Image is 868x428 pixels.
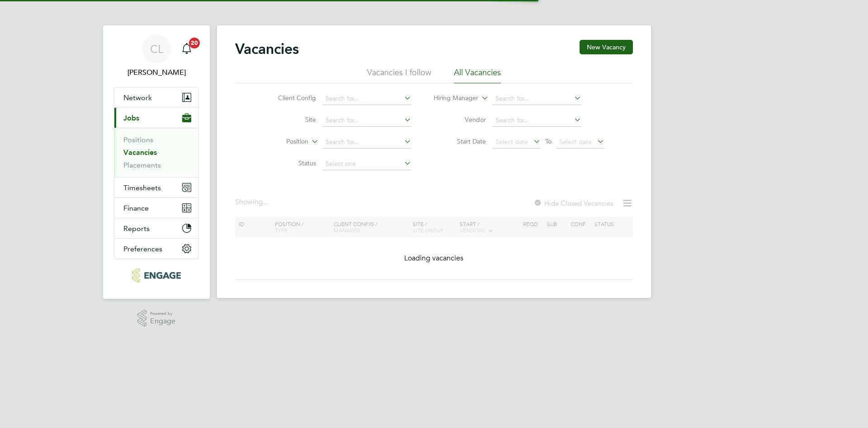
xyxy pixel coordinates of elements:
[114,239,198,259] button: Preferences
[322,136,411,149] input: Search for...
[434,115,486,124] label: Vendor
[123,135,153,144] a: Positions
[492,92,581,105] input: Search for...
[580,40,633,54] button: New Vacancy
[322,158,411,170] input: Select one
[264,94,316,102] label: Client Config
[132,268,180,283] img: protechltd-logo-retina.png
[114,178,198,197] button: Timesheets
[114,268,199,283] a: Go to home page
[454,67,501,83] li: All Vacancies
[114,87,198,107] button: Network
[123,204,149,212] span: Finance
[492,114,581,127] input: Search for...
[123,114,139,122] span: Jobs
[367,67,431,83] li: Vacancies I follow
[533,199,613,207] label: Hide Closed Vacancies
[123,183,161,192] span: Timesheets
[189,38,200,48] span: 20
[123,224,150,233] span: Reports
[426,94,478,103] label: Hiring Manager
[114,67,199,78] span: Chloe Lyons
[123,245,162,253] span: Preferences
[322,92,411,105] input: Search for...
[137,310,176,327] a: Powered byEngage
[150,310,175,317] span: Powered by
[322,114,411,127] input: Search for...
[256,137,308,146] label: Position
[150,317,175,325] span: Engage
[264,159,316,167] label: Status
[264,115,316,124] label: Site
[114,218,198,238] button: Reports
[123,148,157,157] a: Vacancies
[235,197,270,207] div: Showing
[150,43,163,55] span: CL
[123,93,152,102] span: Network
[114,128,198,177] div: Jobs
[542,135,554,147] span: To
[114,34,199,78] a: CL[PERSON_NAME]
[495,138,528,146] span: Select date
[235,40,299,58] h2: Vacancies
[263,197,269,207] span: ...
[559,138,592,146] span: Select date
[178,34,196,63] a: 20
[114,108,198,128] button: Jobs
[114,198,198,218] button: Finance
[103,25,210,299] nav: Main navigation
[434,137,486,145] label: Start Date
[123,161,161,169] a: Placements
